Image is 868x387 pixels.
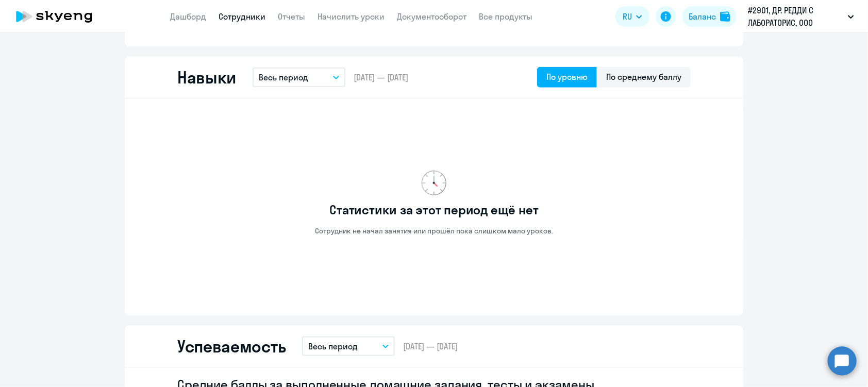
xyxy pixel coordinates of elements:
[329,201,538,218] h3: Статистики за этот период ещё нет
[689,10,716,23] div: Баланс
[546,71,588,83] div: По уровню
[177,67,236,88] h2: Навыки
[397,11,466,22] a: Документооборот
[615,6,649,27] button: RU
[259,71,308,83] p: Весь период
[748,4,844,29] p: #2901, ДР. РЕДДИ С ЛАБОРАТОРИС, ООО
[403,341,458,352] span: [DATE] — [DATE]
[170,11,206,22] a: Дашборд
[253,68,345,87] button: Весь период
[302,336,395,356] button: Весь период
[743,4,859,29] button: #2901, ДР. РЕДДИ С ЛАБОРАТОРИС, ООО
[308,340,358,352] p: Весь период
[278,11,305,22] a: Отчеты
[422,171,446,195] img: no-data
[479,11,532,22] a: Все продукты
[720,11,730,22] img: balance
[318,11,385,22] a: Начислить уроки
[177,336,286,357] h2: Успеваемость
[315,226,553,235] p: Сотрудник не начал занятия или прошёл пока слишком мало уроков.
[682,6,737,27] button: Балансbalance
[219,11,265,22] a: Сотрудники
[623,10,632,23] span: RU
[354,72,408,83] span: [DATE] — [DATE]
[606,71,681,83] div: По среднему баллу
